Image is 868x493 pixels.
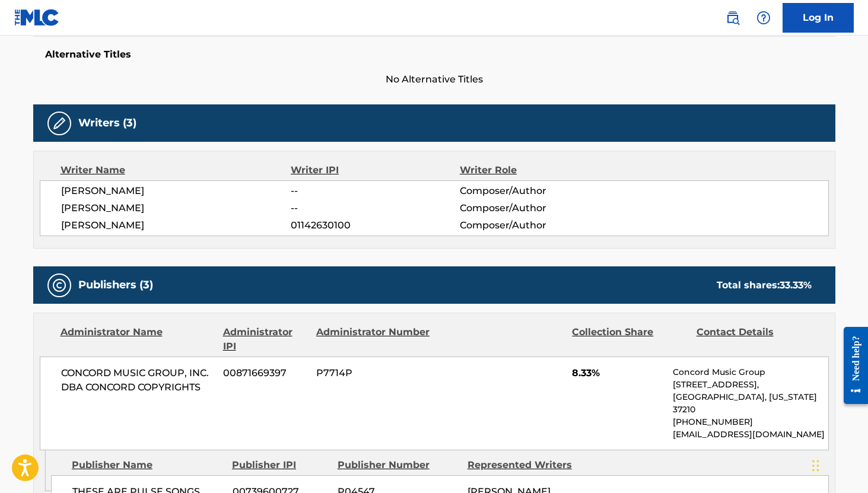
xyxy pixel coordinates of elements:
div: Represented Writers [468,458,589,472]
span: [PERSON_NAME] [61,201,291,215]
div: Publisher Number [338,458,459,472]
div: Collection Share [572,325,687,354]
div: Writer IPI [291,163,460,177]
span: No Alternative Titles [33,72,835,87]
div: Drag [812,448,819,484]
span: 01142630100 [291,218,459,233]
span: 00871669397 [223,366,307,380]
span: CONCORD MUSIC GROUP, INC. DBA CONCORD COPYRIGHTS [61,366,215,395]
img: search [726,11,740,25]
span: Composer/Author [460,201,613,215]
p: [GEOGRAPHIC_DATA], [US_STATE] 37210 [673,391,828,416]
p: [PHONE_NUMBER] [673,416,828,428]
div: Contact Details [697,325,812,354]
div: Publisher Name [72,458,223,472]
div: Administrator Name [61,325,214,354]
div: Publisher IPI [232,458,329,472]
div: Writer Name [61,163,291,177]
iframe: Resource Center [835,317,868,413]
h5: Alternative Titles [45,49,824,61]
span: -- [291,184,459,198]
div: Help [752,6,775,30]
p: [EMAIL_ADDRESS][DOMAIN_NAME] [673,428,828,441]
span: 8.33% [572,366,664,380]
span: -- [291,201,459,215]
span: Composer/Author [460,184,613,198]
span: [PERSON_NAME] [61,218,291,233]
div: Total shares: [717,278,812,292]
p: Concord Music Group [673,366,828,379]
a: Public Search [721,6,745,30]
h5: Writers (3) [78,116,136,130]
iframe: Chat Widget [809,436,868,493]
a: Log In [783,3,854,33]
span: Composer/Author [460,218,613,233]
span: [PERSON_NAME] [61,184,291,198]
div: Administrator IPI [223,325,307,354]
div: Writer Role [460,163,613,177]
img: Writers [52,116,66,131]
span: 33.33 % [780,279,812,291]
img: Publishers [52,278,66,292]
h5: Publishers (3) [78,278,153,292]
p: [STREET_ADDRESS], [673,379,828,391]
img: MLC Logo [14,9,60,26]
div: Administrator Number [316,325,431,354]
span: P7714P [316,366,431,380]
img: help [756,11,771,25]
